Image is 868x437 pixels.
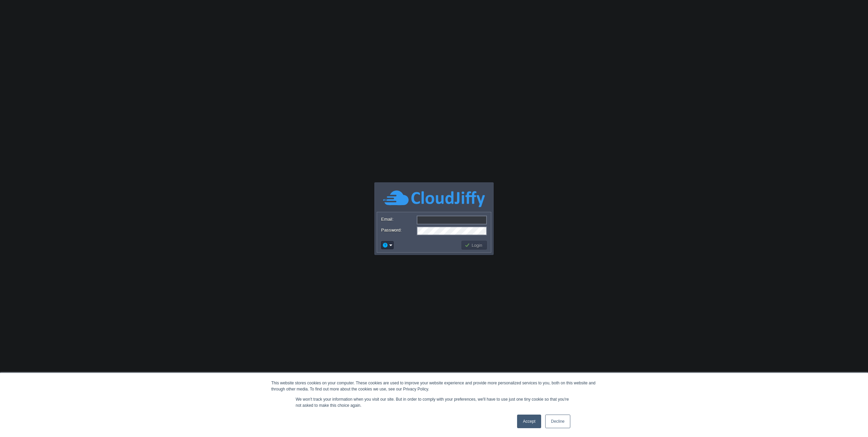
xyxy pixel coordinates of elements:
p: We won't track your information when you visit our site. But in order to comply with your prefere... [296,396,572,408]
label: Password: [381,226,416,234]
button: Login [465,242,484,248]
label: Email: [381,216,416,223]
a: Decline [545,415,570,428]
img: CloudJiffy [383,189,485,208]
a: Accept [517,415,541,428]
div: This website stores cookies on your computer. These cookies are used to improve your website expe... [271,380,597,392]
